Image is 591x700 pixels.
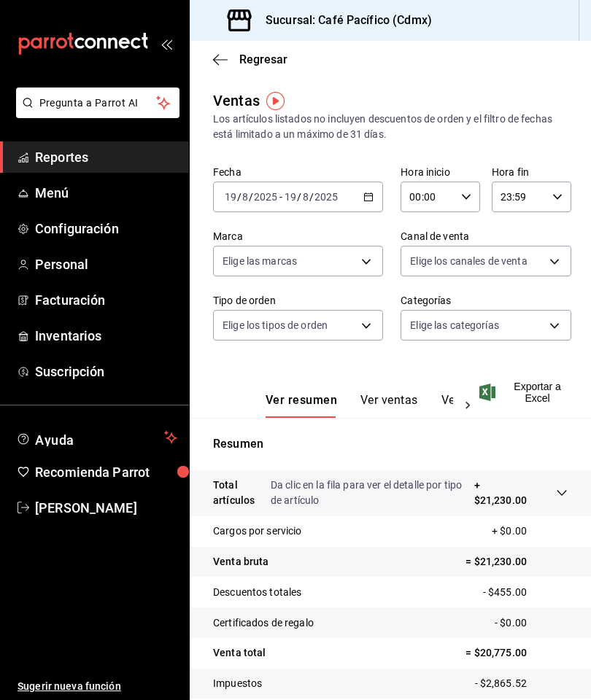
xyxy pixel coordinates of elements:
[35,219,177,238] span: Configuración
[466,554,568,569] p: = $21,230.00
[441,393,500,418] button: Ver cargos
[410,254,527,268] span: Elige los canales de venta
[35,429,158,446] span: Ayuda
[35,362,177,381] span: Suscripción
[18,679,177,694] span: Sugerir nueva función
[223,254,297,268] span: Elige las marcas
[271,478,474,508] p: Da clic en la fila para ver el detalle por tipo de artículo
[213,585,301,600] p: Descuentos totales
[492,167,571,177] label: Hora fin
[161,38,172,50] button: open_drawer_menu
[279,191,282,203] span: -
[35,462,177,482] span: Recomienda Parrot
[213,645,266,661] p: Venta total
[410,318,499,332] span: Elige las categorías
[466,645,568,661] p: = $20,775.00
[492,524,568,539] p: + $0.00
[401,167,480,177] label: Hora inicio
[239,52,287,66] span: Regresar
[213,52,287,66] button: Regresar
[401,231,571,241] label: Canal de venta
[213,615,314,631] p: Certificados de regalo
[495,615,568,631] p: - $0.00
[242,191,249,203] input: --
[474,478,527,508] p: + $21,230.00
[35,498,177,518] span: [PERSON_NAME]
[213,112,568,142] div: Los artículos listados no incluyen descuentos de orden y el filtro de fechas está limitado a un m...
[475,676,568,691] p: - $2,865.52
[483,585,568,600] p: - $455.00
[253,191,278,203] input: ----
[309,191,314,203] span: /
[213,167,383,177] label: Fecha
[213,90,260,112] div: Ventas
[266,92,285,110] img: Tooltip marker
[249,191,253,203] span: /
[360,393,418,418] button: Ver ventas
[213,524,302,539] p: Cargos por servicio
[223,318,328,332] span: Elige los tipos de orden
[16,87,179,118] button: Pregunta a Parrot AI
[314,191,339,203] input: ----
[213,435,568,453] p: Resumen
[297,191,301,203] span: /
[482,381,568,404] button: Exportar a Excel
[254,12,432,29] h3: Sucursal: Café Pacífico (Cdmx)
[213,478,271,508] p: Total artículos
[213,295,383,306] label: Tipo de orden
[10,106,179,121] a: Pregunta a Parrot AI
[266,393,337,418] button: Ver resumen
[213,676,262,691] p: Impuestos
[302,191,309,203] input: --
[35,147,177,167] span: Reportes
[35,326,177,346] span: Inventarios
[213,554,269,569] p: Venta bruta
[35,254,177,274] span: Personal
[266,393,453,418] div: navigation tabs
[401,295,571,306] label: Categorías
[224,191,237,203] input: --
[35,290,177,310] span: Facturación
[284,191,297,203] input: --
[39,96,157,111] span: Pregunta a Parrot AI
[213,231,383,241] label: Marca
[35,183,177,203] span: Menú
[237,191,242,203] span: /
